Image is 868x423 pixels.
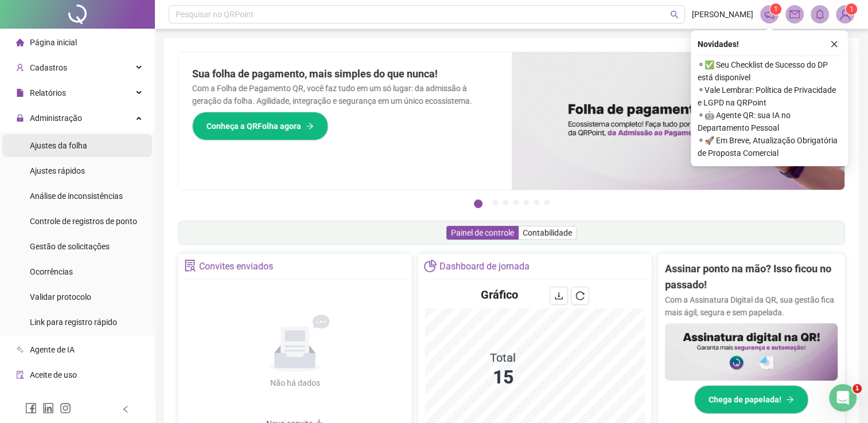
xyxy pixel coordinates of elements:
[30,318,117,327] span: Link para registro rápido
[698,38,739,50] span: Novidades !
[698,58,841,84] span: ⚬ ✅ Seu Checklist de Sucesso do DP está disponível
[698,84,841,109] span: ⚬ Vale Lembrar: Política de Privacidade e LGPD na QRPoint
[829,384,857,412] iframe: Intercom live chat
[242,377,348,389] div: Não há dados
[30,113,82,123] span: Administração
[16,89,24,97] span: file
[853,384,862,393] span: 1
[692,8,753,21] span: [PERSON_NAME]
[451,228,514,237] span: Painel de controle
[306,122,314,130] span: arrow-right
[786,395,794,404] span: arrow-right
[30,38,77,47] span: Página inicial
[554,291,563,300] span: download
[122,405,130,413] span: left
[16,371,24,379] span: audit
[503,199,508,205] button: 3
[424,260,436,272] span: pie-chart
[16,38,24,46] span: home
[474,199,482,208] button: 1
[513,199,519,205] button: 4
[512,52,845,190] img: banner%2F8d14a306-6205-4263-8e5b-06e9a85ad873.png
[492,199,498,205] button: 2
[544,199,550,205] button: 7
[665,293,838,319] p: Com a Assinatura Digital da QR, sua gestão fica mais ágil, segura e sem papelada.
[16,114,24,122] span: lock
[30,370,77,379] span: Aceite de uso
[846,3,857,15] sup: Atualize o seu contato no menu Meus Dados
[836,6,854,23] img: 82519
[30,292,91,301] span: Validar protocolo
[192,112,328,140] button: Conheça a QRFolha agora
[199,257,273,276] div: Convites enviados
[184,260,196,272] span: solution
[764,9,774,19] span: notification
[789,9,800,19] span: mail
[815,9,825,19] span: bell
[770,3,781,15] sup: 1
[192,66,498,82] h2: Sua folha de pagamento, mais simples do que nunca!
[534,199,539,205] button: 6
[830,40,838,48] span: close
[709,393,781,406] span: Chega de papelada!
[25,402,37,414] span: facebook
[481,287,518,303] h4: Gráfico
[575,291,585,300] span: reload
[523,228,572,237] span: Contabilidade
[30,88,66,97] span: Relatórios
[670,10,679,19] span: search
[665,261,838,293] h2: Assinar ponto na mão? Isso ficou no passado!
[774,5,778,13] span: 1
[850,5,854,13] span: 1
[30,141,87,150] span: Ajustes da folha
[30,267,73,276] span: Ocorrências
[698,109,841,134] span: ⚬ 🤖 Agente QR: sua IA no Departamento Pessoal
[694,385,808,414] button: Chega de papelada!
[665,323,838,381] img: banner%2F02c71560-61a6-44d4-94b9-c8ab97240462.png
[523,199,529,205] button: 5
[30,217,137,226] span: Controle de registros de ponto
[16,64,24,72] span: user-add
[30,242,110,251] span: Gestão de solicitações
[30,345,75,354] span: Agente de IA
[30,63,67,72] span: Cadastros
[30,166,85,175] span: Ajustes rápidos
[60,402,71,414] span: instagram
[192,82,498,107] p: Com a Folha de Pagamento QR, você faz tudo em um só lugar: da admissão à geração da folha. Agilid...
[42,402,54,414] span: linkedin
[30,191,123,201] span: Análise de inconsistências
[698,134,841,159] span: ⚬ 🚀 Em Breve, Atualização Obrigatória de Proposta Comercial
[439,257,530,276] div: Dashboard de jornada
[207,120,301,132] span: Conheça a QRFolha agora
